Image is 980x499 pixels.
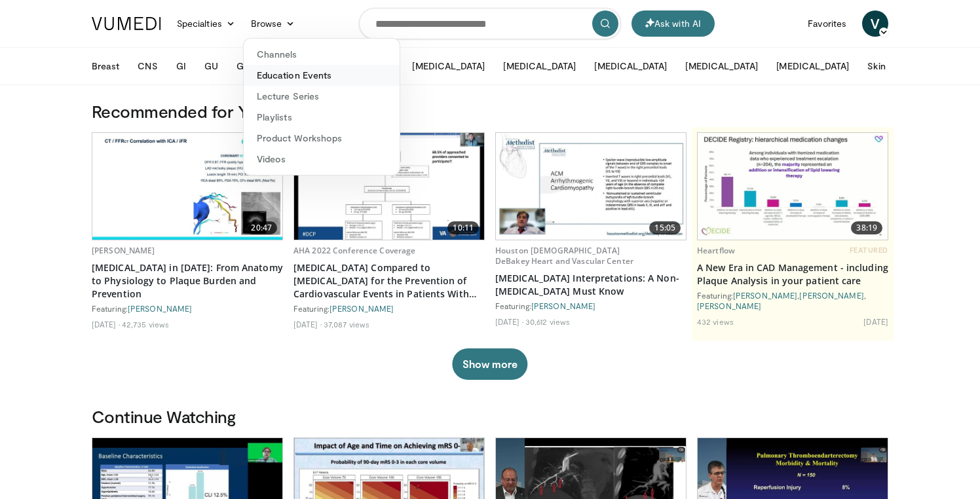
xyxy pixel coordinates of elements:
a: Specialties [169,10,243,37]
a: Channels [244,44,400,65]
a: [PERSON_NAME] [733,291,797,300]
h3: Recommended for You [92,101,888,122]
a: Lecture Series [244,86,400,107]
a: [MEDICAL_DATA] Compared to [MEDICAL_DATA] for the Prevention of Cardiovascular Events in Patients... [293,261,485,301]
a: AHA 2022 Conference Coverage [293,245,415,256]
a: Houston [DEMOGRAPHIC_DATA] DeBakey Heart and Vascular Center [495,245,633,267]
button: CNS [130,53,165,79]
span: 10:11 [447,221,479,234]
span: FEATURED [850,246,888,255]
li: 37,087 views [324,319,369,329]
a: 10:11 [294,133,484,240]
a: Heartflow [697,245,735,256]
button: [MEDICAL_DATA] [768,53,857,79]
li: 432 views [697,316,734,327]
a: 20:47 [92,133,282,240]
div: Browse [243,38,400,176]
a: A New Era in CAD Management - including Plaque Analysis in your patient care [697,261,888,287]
button: GYN [229,53,263,79]
h3: Continue Watching [92,406,888,427]
a: [PERSON_NAME] [92,245,155,256]
li: [DATE] [92,319,120,329]
a: 15:05 [496,133,686,240]
img: 823da73b-7a00-425d-bb7f-45c8b03b10c3.620x360_q85_upscale.jpg [92,133,282,240]
span: 20:47 [246,221,277,234]
a: [MEDICAL_DATA] Interpretations: A Non-[MEDICAL_DATA] Must Know [495,272,687,298]
div: Featuring: [92,303,283,314]
span: 38:19 [851,221,882,234]
button: [MEDICAL_DATA] [404,53,493,79]
a: Product Workshops [244,128,400,149]
a: [PERSON_NAME] [697,301,761,310]
a: [PERSON_NAME] [128,304,192,313]
a: Browse [243,10,303,37]
button: [MEDICAL_DATA] [495,53,584,79]
span: 15:05 [649,221,681,234]
a: [PERSON_NAME] [799,291,863,300]
a: Education Events [244,65,400,86]
a: Playlists [244,107,400,128]
img: VuMedi Logo [92,17,161,30]
button: Breast [84,53,127,79]
li: [DATE] [863,316,888,327]
li: [DATE] [495,316,523,327]
div: Featuring: , , [697,290,888,311]
li: [DATE] [293,319,322,329]
div: Featuring: [495,301,687,311]
img: 738d0e2d-290f-4d89-8861-908fb8b721dc.620x360_q85_upscale.jpg [698,133,888,240]
img: 59f69555-d13b-4130-aa79-5b0c1d5eebbb.620x360_q85_upscale.jpg [496,133,686,240]
button: Skin [859,53,893,79]
div: Featuring: [293,303,485,314]
a: V [862,10,888,37]
button: Ask with AI [631,10,715,37]
a: [PERSON_NAME] [531,301,595,310]
li: 42,735 views [122,319,169,329]
button: GI [168,53,194,79]
a: [MEDICAL_DATA] in [DATE]: From Anatomy to Physiology to Plaque Burden and Prevention [92,261,283,301]
a: Favorites [800,10,854,37]
a: 38:19 [698,133,888,240]
img: 7c0f9b53-1609-4588-8498-7cac8464d722.620x360_q85_upscale.jpg [294,133,484,240]
button: GU [197,53,226,79]
button: [MEDICAL_DATA] [586,53,675,79]
li: 30,612 views [525,316,570,327]
input: Search topics, interventions [359,8,621,39]
button: Show more [452,348,527,380]
button: [MEDICAL_DATA] [677,53,766,79]
a: [PERSON_NAME] [330,304,394,313]
a: Videos [244,149,400,170]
